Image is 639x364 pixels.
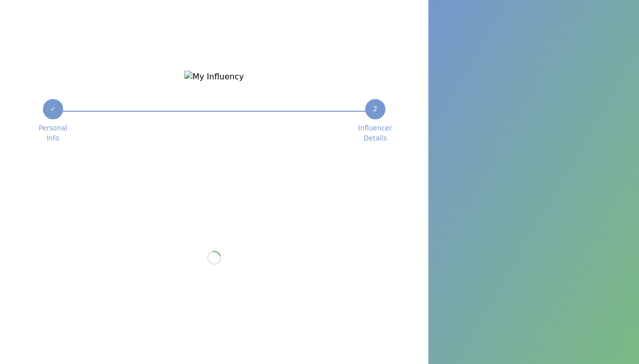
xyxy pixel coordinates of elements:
[358,123,392,144] span: Influencer Details
[365,99,385,119] div: 2
[184,71,244,83] img: My Influency
[38,123,67,144] span: Personal Info
[43,99,63,119] div: ✓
